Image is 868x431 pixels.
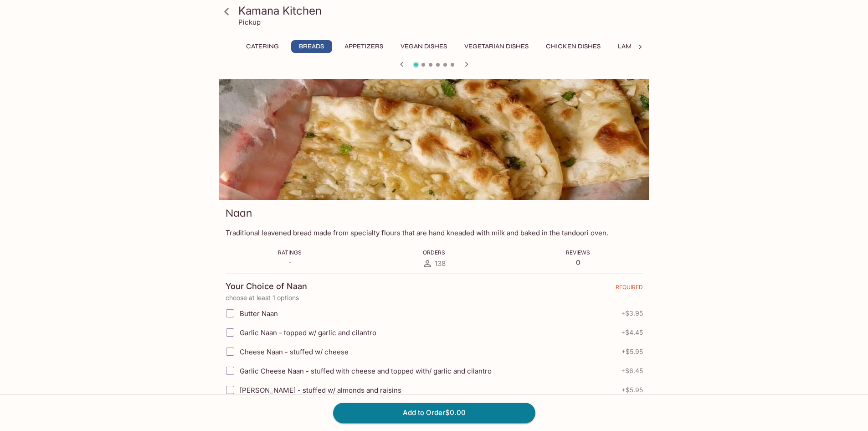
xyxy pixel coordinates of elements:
[278,258,302,267] p: -
[238,18,261,26] p: Pickup
[541,40,606,53] button: Chicken Dishes
[240,348,349,356] span: Cheese Naan - stuffed w/ cheese
[459,40,534,53] button: Vegetarian Dishes
[219,79,649,200] div: Naan
[621,310,643,317] span: + $3.95
[435,259,446,268] span: 138
[566,249,590,256] span: Reviews
[621,329,643,336] span: + $4.45
[226,206,252,220] h3: Naan
[621,348,643,355] span: + $5.95
[226,281,307,291] h4: Your Choice of Naan
[226,228,643,237] p: Traditional leavened bread made from specialty flours that are hand kneaded with milk and baked i...
[616,284,643,294] span: REQUIRED
[240,309,278,318] span: Butter Naan
[241,40,284,53] button: Catering
[621,367,643,374] span: + $6.45
[333,403,535,423] button: Add to Order$0.00
[339,40,388,53] button: Appetizers
[613,40,665,53] button: Lamb Dishes
[240,328,376,337] span: Garlic Naan - topped w/ garlic and cilantro
[621,386,643,394] span: + $5.95
[423,249,445,256] span: Orders
[278,249,302,256] span: Ratings
[238,4,646,18] h3: Kamana Kitchen
[395,40,452,53] button: Vegan Dishes
[291,40,332,53] button: Breads
[240,367,492,375] span: Garlic Cheese Naan - stuffed with cheese and topped with/ garlic and cilantro
[240,386,401,395] span: [PERSON_NAME] - stuffed w/ almonds and raisins
[226,294,643,301] p: choose at least 1 options
[566,258,590,267] p: 0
